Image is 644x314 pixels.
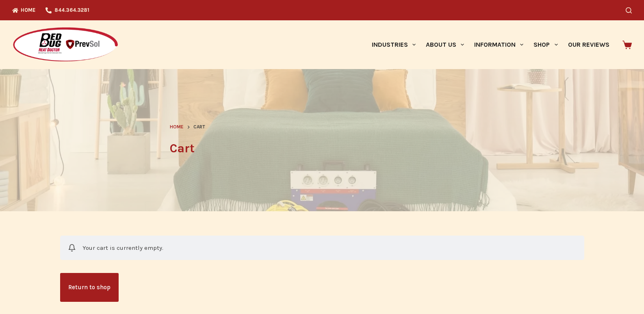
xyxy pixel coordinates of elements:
img: Prevsol/Bed Bug Heat Doctor [12,27,119,63]
a: Information [469,20,529,69]
a: About Us [421,20,469,69]
a: Home [170,123,184,131]
a: Return to shop [60,273,119,302]
div: Your cart is currently empty. [60,236,584,260]
span: Home [170,124,184,130]
nav: Primary [366,20,614,69]
h1: Cart [170,139,475,158]
a: Our Reviews [563,20,614,69]
a: Industries [366,20,421,69]
a: Shop [529,20,563,69]
button: Search [626,7,632,13]
span: Cart [193,123,205,131]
